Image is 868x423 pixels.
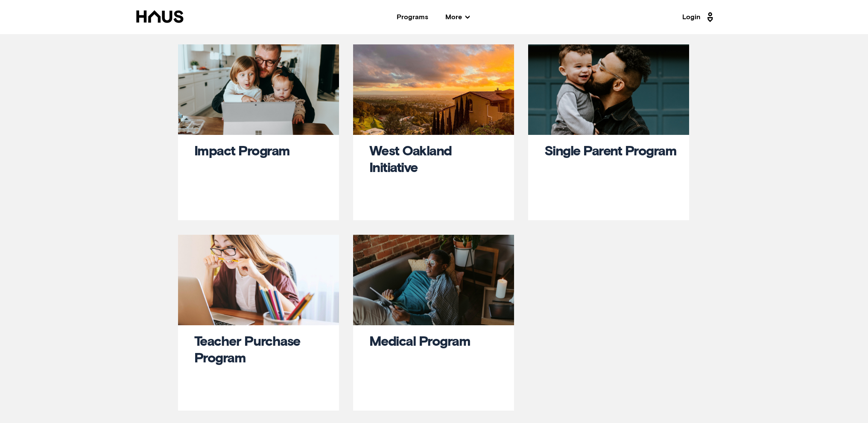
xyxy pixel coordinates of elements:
[194,145,290,158] a: Impact Program
[445,14,470,20] span: More
[544,145,677,158] a: Single Parent Program
[194,335,300,365] a: Teacher Purchase Program
[369,335,471,349] a: Medical Program
[369,145,452,175] a: West Oakland Initiative
[682,10,716,24] a: Login
[397,14,428,20] a: Programs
